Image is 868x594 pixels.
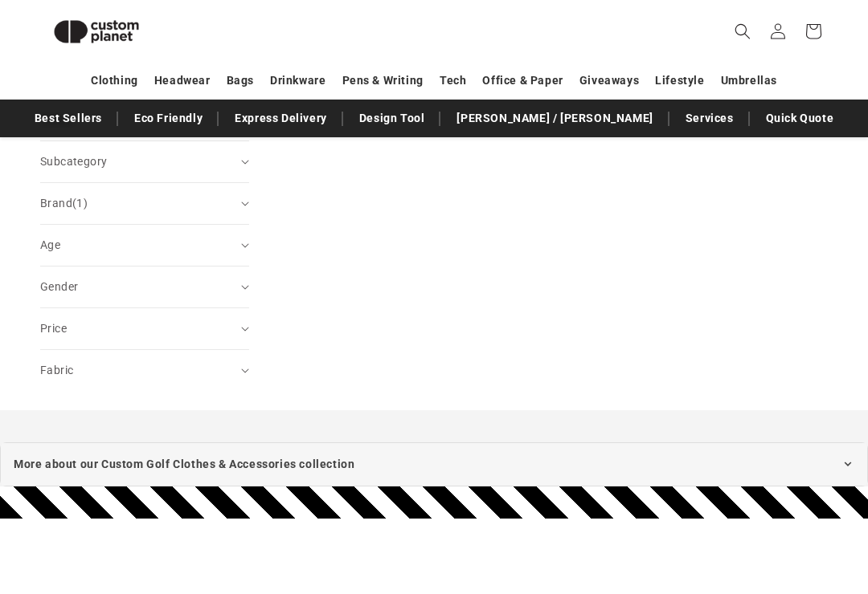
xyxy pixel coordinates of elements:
[40,322,67,335] span: Price
[227,104,335,132] a: Express Delivery
[40,225,249,266] summary: Age (0 selected)
[27,104,110,132] a: Best Sellers
[40,364,73,376] span: Fabric
[40,238,60,251] span: Age
[758,104,842,132] a: Quick Quote
[482,67,563,95] a: Office & Paper
[440,67,466,95] a: Tech
[40,308,249,349] summary: Price
[448,104,661,132] a: [PERSON_NAME] / [PERSON_NAME]
[126,104,211,132] a: Eco Friendly
[72,197,88,210] span: (1)
[655,67,704,95] a: Lifestyle
[40,6,153,57] img: Custom Planet
[270,67,325,95] a: Drinkware
[342,67,424,95] a: Pens & Writing
[40,197,88,210] span: Brand
[788,517,868,594] iframe: Chat Widget
[678,104,742,132] a: Services
[351,104,433,132] a: Design Tool
[154,67,211,95] a: Headwear
[40,141,249,182] summary: Subcategory (0 selected)
[91,67,138,95] a: Clothing
[40,280,78,293] span: Gender
[40,183,249,224] summary: Brand (1 selected)
[227,67,254,95] a: Bags
[40,266,249,307] summary: Gender (0 selected)
[721,67,777,95] a: Umbrellas
[40,155,107,168] span: Subcategory
[14,454,354,474] span: More about our Custom Golf Clothes & Accessories collection
[40,350,249,391] summary: Fabric (0 selected)
[579,67,639,95] a: Giveaways
[725,14,760,49] summary: Search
